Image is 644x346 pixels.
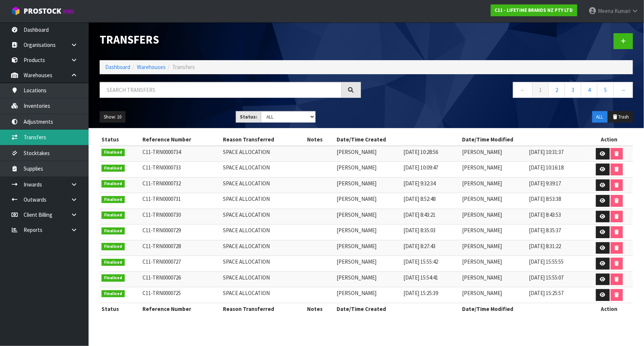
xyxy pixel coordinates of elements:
[586,303,633,315] th: Action
[460,240,527,256] td: [PERSON_NAME]
[100,111,125,123] button: Show: 10
[100,134,141,145] th: Status
[527,287,586,303] td: [DATE] 15:25:57
[141,209,221,225] td: C11-TRN0000730
[335,271,402,287] td: [PERSON_NAME]
[101,212,125,219] span: Finalised
[581,82,597,98] a: 4
[221,177,305,193] td: SPACE ALLOCATION
[105,64,130,71] a: Dashboard
[460,134,586,145] th: Date/Time Modified
[305,134,335,145] th: Notes
[402,287,460,303] td: [DATE] 15:25:39
[402,240,460,256] td: [DATE] 8:27:43
[101,290,125,298] span: Finalised
[613,82,633,98] a: →
[100,33,361,46] h1: Transfers
[141,303,221,315] th: Reference Number
[101,274,125,282] span: Finalised
[141,146,221,162] td: C11-TRN0000734
[527,271,586,287] td: [DATE] 15:55:07
[137,64,166,71] a: Warehouses
[335,287,402,303] td: [PERSON_NAME]
[240,114,257,120] strong: Status:
[614,7,630,14] span: Kumari
[532,82,549,98] a: 1
[592,111,607,123] button: ALL
[335,146,402,162] td: [PERSON_NAME]
[527,193,586,209] td: [DATE] 8:53:38
[101,196,125,203] span: Finalised
[172,64,195,71] span: Transfers
[527,256,586,272] td: [DATE] 15:55:55
[460,146,527,162] td: [PERSON_NAME]
[335,240,402,256] td: [PERSON_NAME]
[100,303,141,315] th: Status
[548,82,565,98] a: 2
[565,82,581,98] a: 3
[598,7,613,14] span: Meena
[101,149,125,156] span: Finalised
[460,225,527,240] td: [PERSON_NAME]
[608,111,633,123] button: Trash
[101,227,125,235] span: Finalised
[101,243,125,250] span: Finalised
[11,6,20,16] img: cube-alt.png
[221,271,305,287] td: SPACE ALLOCATION
[221,146,305,162] td: SPACE ALLOCATION
[221,162,305,178] td: SPACE ALLOCATION
[101,165,125,172] span: Finalised
[305,303,335,315] th: Notes
[221,193,305,209] td: SPACE ALLOCATION
[527,146,586,162] td: [DATE] 10:31:37
[221,287,305,303] td: SPACE ALLOCATION
[141,240,221,256] td: C11-TRN0000728
[527,177,586,193] td: [DATE] 9:39:17
[527,162,586,178] td: [DATE] 10:16:18
[460,193,527,209] td: [PERSON_NAME]
[495,7,573,13] strong: C11 - LIFETIME BRANDS NZ PTY LTD
[221,303,305,315] th: Reason Transferred
[402,225,460,240] td: [DATE] 8:35:03
[335,225,402,240] td: [PERSON_NAME]
[527,225,586,240] td: [DATE] 8:35:37
[100,82,342,98] input: Search transfers
[141,177,221,193] td: C11-TRN0000732
[221,134,305,145] th: Reason Transferred
[460,303,586,315] th: Date/Time Modified
[221,256,305,272] td: SPACE ALLOCATION
[141,162,221,178] td: C11-TRN0000733
[402,271,460,287] td: [DATE] 15:54:41
[460,209,527,225] td: [PERSON_NAME]
[141,134,221,145] th: Reference Number
[141,193,221,209] td: C11-TRN0000731
[402,209,460,225] td: [DATE] 8:43:21
[141,271,221,287] td: C11-TRN0000726
[597,82,614,98] a: 5
[527,240,586,256] td: [DATE] 8:31:22
[402,146,460,162] td: [DATE] 10:28:56
[24,6,61,16] span: ProStock
[402,193,460,209] td: [DATE] 8:52:48
[460,256,527,272] td: [PERSON_NAME]
[221,240,305,256] td: SPACE ALLOCATION
[527,209,586,225] td: [DATE] 8:43:53
[335,303,460,315] th: Date/Time Created
[513,82,533,98] a: ←
[335,162,402,178] td: [PERSON_NAME]
[586,134,633,145] th: Action
[101,259,125,266] span: Finalised
[63,8,74,15] small: WMS
[335,193,402,209] td: [PERSON_NAME]
[221,209,305,225] td: SPACE ALLOCATION
[402,177,460,193] td: [DATE] 9:32:34
[335,256,402,272] td: [PERSON_NAME]
[101,180,125,188] span: Finalised
[491,4,577,16] a: C11 - LIFETIME BRANDS NZ PTY LTD
[221,225,305,240] td: SPACE ALLOCATION
[335,134,460,145] th: Date/Time Created
[402,162,460,178] td: [DATE] 10:09:47
[460,271,527,287] td: [PERSON_NAME]
[372,82,633,100] nav: Page navigation
[141,256,221,272] td: C11-TRN0000727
